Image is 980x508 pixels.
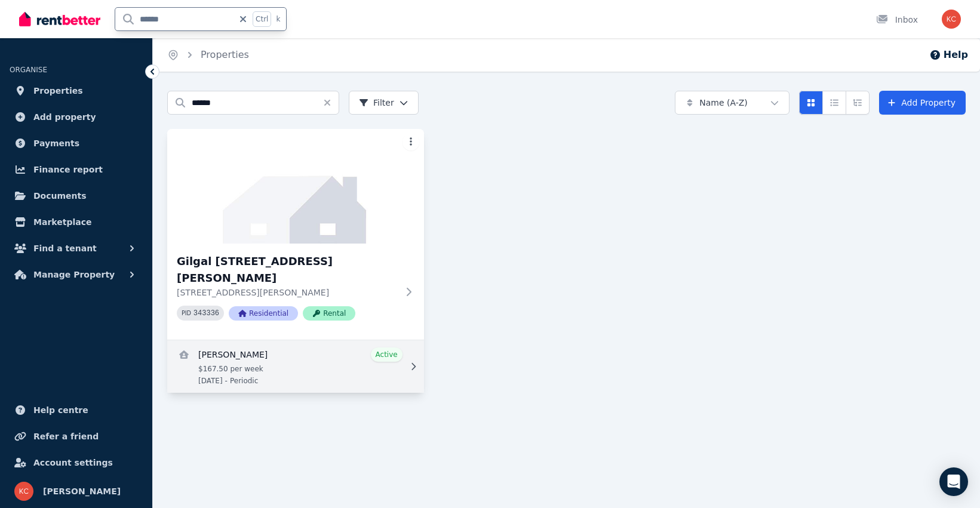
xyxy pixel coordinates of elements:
button: Manage Property [10,263,143,287]
span: Find a tenant [33,241,97,255]
a: Properties [10,79,143,103]
button: Card view [799,91,823,115]
span: Properties [33,84,83,98]
img: Krystal Carew [942,10,961,29]
a: Documents [10,184,143,208]
span: ORGANISE [10,66,47,74]
a: Properties [201,49,249,60]
button: More options [403,134,419,150]
span: Manage Property [33,267,115,282]
img: Gilgal Lot 33/1 Sharpe Drive, Mount Burges [167,129,424,244]
button: Clear search [322,91,339,115]
span: k [276,14,280,24]
nav: Breadcrumb [153,38,263,72]
span: Residential [229,306,298,321]
div: Inbox [876,14,918,26]
span: Filter [359,97,394,109]
a: Help centre [10,398,143,422]
span: Add property [33,110,96,124]
div: View options [799,91,870,115]
a: Add property [10,105,143,129]
div: Open Intercom Messenger [939,467,968,496]
span: Marketplace [33,215,91,229]
button: Expanded list view [846,91,870,115]
button: Find a tenant [10,236,143,260]
span: Help centre [33,403,88,417]
a: Gilgal Lot 33/1 Sharpe Drive, Mount BurgesGilgal [STREET_ADDRESS][PERSON_NAME][STREET_ADDRESS][PE... [167,129,424,340]
a: View details for Braylen Indich [167,340,424,393]
a: Finance report [10,158,143,181]
a: Marketplace [10,210,143,234]
a: Payments [10,131,143,155]
span: Payments [33,136,79,150]
span: [PERSON_NAME] [43,484,121,498]
span: Ctrl [253,11,271,27]
a: Account settings [10,451,143,475]
button: Filter [349,91,419,115]
button: Compact list view [822,91,846,115]
button: Help [929,48,968,62]
img: RentBetter [19,10,100,28]
small: PID [182,310,191,316]
span: Finance report [33,162,103,177]
a: Refer a friend [10,424,143,448]
span: Refer a friend [33,429,99,444]
button: Name (A-Z) [675,91,789,115]
span: Documents [33,189,87,203]
p: [STREET_ADDRESS][PERSON_NAME] [177,287,398,298]
img: Krystal Carew [14,482,33,501]
h3: Gilgal [STREET_ADDRESS][PERSON_NAME] [177,253,398,287]
span: Name (A-Z) [699,97,748,109]
span: Account settings [33,455,113,470]
a: Add Property [879,91,966,115]
span: Rental [303,306,355,321]
code: 343336 [193,309,219,318]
